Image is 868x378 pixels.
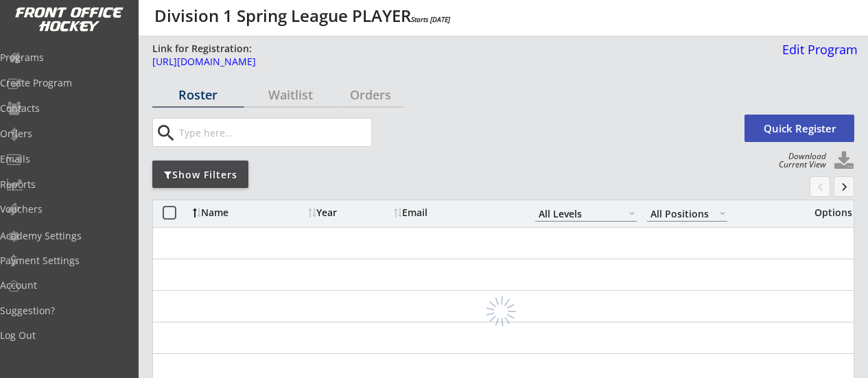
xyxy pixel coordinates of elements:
[744,115,854,142] button: Quick Register
[152,88,244,101] div: Roster
[777,43,858,67] a: Edit Program
[834,176,854,197] button: keyboard_arrow_right
[772,152,826,169] div: Download Current View
[411,14,450,24] em: Starts [DATE]
[338,88,403,101] div: Orders
[152,42,254,56] div: Link for Registration:
[152,57,773,74] a: [URL][DOMAIN_NAME]
[154,122,177,144] button: search
[394,208,517,217] div: Email
[810,176,830,197] button: chevron_left
[777,43,858,56] div: Edit Program
[804,208,852,217] div: Options
[152,57,773,67] div: [URL][DOMAIN_NAME]
[193,208,305,217] div: Name
[308,208,390,217] div: Year
[834,151,854,172] button: Click to download full roster. Your browser settings may try to block it, check your security set...
[176,119,372,146] input: Type here...
[245,88,337,101] div: Waitlist
[152,168,248,182] div: Show Filters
